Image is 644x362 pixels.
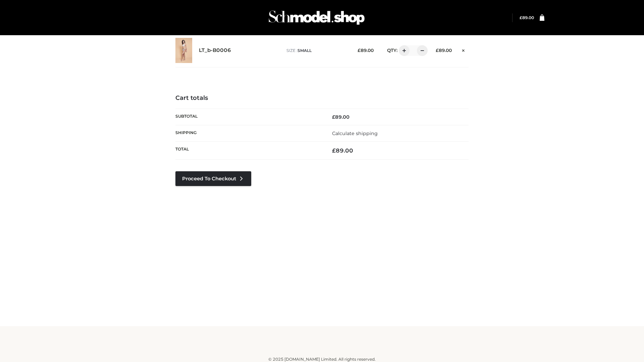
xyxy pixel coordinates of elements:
a: Proceed to Checkout [175,171,251,186]
span: £ [436,48,439,53]
bdi: 89.00 [332,114,350,120]
a: £89.00 [520,15,534,20]
bdi: 89.00 [520,15,534,20]
span: £ [332,114,335,120]
div: QTY: [380,45,425,56]
a: Remove this item [459,45,469,54]
a: Calculate shipping [332,130,378,136]
p: size : [286,48,347,54]
img: Schmodel Admin 964 [266,4,367,31]
span: £ [358,48,361,53]
th: Shipping [175,125,322,141]
span: £ [332,147,336,154]
a: LT_b-B0006 [199,47,231,54]
th: Total [175,142,322,160]
bdi: 89.00 [436,48,452,53]
span: SMALL [298,48,312,53]
bdi: 89.00 [358,48,374,53]
span: £ [520,15,522,20]
bdi: 89.00 [332,147,353,154]
h4: Cart totals [175,95,469,102]
th: Subtotal [175,109,322,125]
